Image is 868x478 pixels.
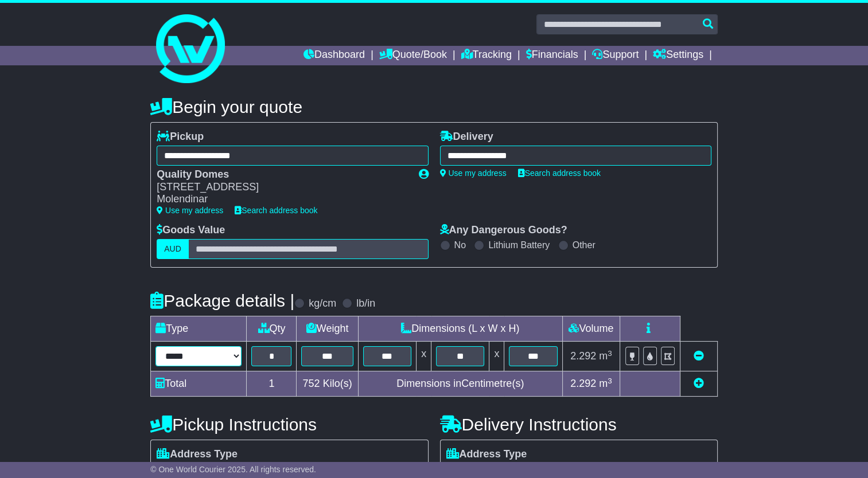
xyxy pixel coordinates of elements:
[608,349,612,358] sup: 3
[157,224,225,237] label: Goods Value
[309,297,336,310] label: kg/cm
[150,291,294,310] h4: Package details |
[303,46,365,65] a: Dashboard
[247,371,297,397] td: 1
[653,46,703,65] a: Settings
[235,206,317,215] a: Search address book
[151,316,247,342] td: Type
[356,297,375,310] label: lb/in
[592,46,639,65] a: Support
[157,239,189,259] label: AUD
[608,377,612,385] sup: 3
[573,240,595,250] label: Other
[157,193,407,206] div: Molendinar
[157,181,407,194] div: [STREET_ADDRESS]
[303,378,320,389] span: 752
[562,316,620,342] td: Volume
[518,169,601,178] a: Search address book
[570,378,596,389] span: 2.292
[454,240,466,250] label: No
[150,415,428,434] h4: Pickup Instructions
[488,240,550,250] label: Lithium Battery
[157,206,223,215] a: Use my address
[157,448,238,461] label: Address Type
[150,97,718,116] h4: Begin your quote
[417,342,431,371] td: x
[151,371,247,397] td: Total
[489,342,504,371] td: x
[570,350,596,362] span: 2.292
[440,224,567,237] label: Any Dangerous Goods?
[358,316,562,342] td: Dimensions (L x W x H)
[440,169,507,178] a: Use my address
[358,371,562,397] td: Dimensions in Centimetre(s)
[694,350,704,362] a: Remove this item
[157,131,204,143] label: Pickup
[440,131,493,143] label: Delivery
[599,350,612,362] span: m
[526,46,578,65] a: Financials
[247,316,297,342] td: Qty
[157,169,407,181] div: Quality Domes
[599,378,612,389] span: m
[446,448,527,461] label: Address Type
[440,415,718,434] h4: Delivery Instructions
[297,371,358,397] td: Kilo(s)
[694,378,704,389] a: Add new item
[379,46,447,65] a: Quote/Book
[297,316,358,342] td: Weight
[150,465,316,474] span: © One World Courier 2025. All rights reserved.
[461,46,512,65] a: Tracking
